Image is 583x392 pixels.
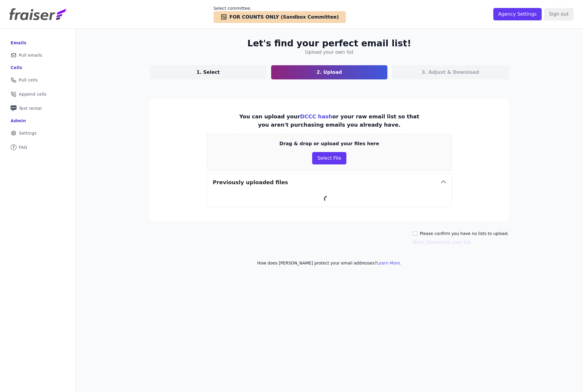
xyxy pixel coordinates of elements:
a: Pull emails [5,49,71,62]
a: Pull cells [5,73,71,86]
a: Settings [5,127,71,140]
p: You can upload your or your raw email list so that you aren't purchasing emails you already have. [237,112,421,129]
a: Select committee: FOR COUNTS ONLY (Sandbox Committee) [214,5,346,23]
button: Previously uploaded files [207,174,452,191]
span: Pull cells [19,77,38,83]
p: How does [PERSON_NAME] protect your email addresses? [150,260,509,266]
span: Text rental [19,105,42,111]
p: 3. Adjust & Download [422,69,479,76]
input: Sign out [544,8,574,20]
button: Select File [312,152,346,164]
h3: Previously uploaded files [213,178,288,187]
div: Emails [11,40,27,46]
span: FAQ [19,144,27,150]
span: Pull emails [19,52,42,58]
a: Append cells [5,88,71,101]
p: Select committee: [214,5,346,11]
span: Append cells [19,91,47,97]
div: Admin [11,118,26,124]
a: 2. Upload [271,65,388,79]
button: Next: Download your list [413,239,471,246]
input: Agency Settings [493,8,542,20]
h2: Let's find your perfect email list! [247,38,411,49]
a: 1. Select [150,65,266,79]
span: FOR COUNTS ONLY (Sandbox Committee) [230,14,339,21]
label: Please confirm you have no lists to upload. [420,231,509,236]
button: Learn More. [377,260,401,266]
p: Drag & drop or upload your files here [279,140,379,147]
p: 1. Select [196,69,220,76]
a: DCCC hash [300,113,332,120]
h4: Upload your own list [305,49,353,56]
a: Text rental [5,102,71,115]
a: FAQ [5,141,71,154]
p: 2. Upload [317,69,342,76]
div: Cells [11,65,22,71]
img: Fraiser Logo [9,8,66,20]
span: Settings [19,130,37,136]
